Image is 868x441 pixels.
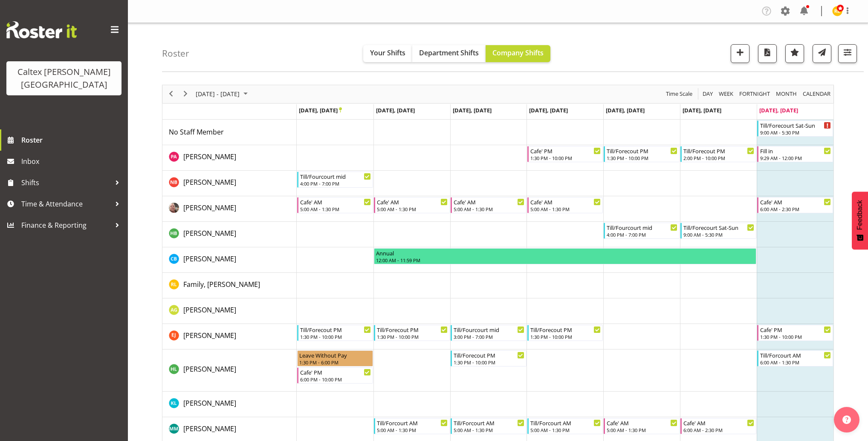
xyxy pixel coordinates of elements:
[760,333,831,340] div: 1:30 PM - 10:00 PM
[607,223,677,232] div: Till/Fourcourt mid
[297,325,373,341] div: Johns, Erin"s event - Till/Forecout PM Begin From Monday, September 22, 2025 at 1:30:00 PM GMT+12...
[607,231,677,238] div: 4:00 PM - 7:00 PM
[757,350,833,367] div: Lewis, Hayden"s event - Till/Forcourt AM Begin From Sunday, September 28, 2025 at 6:00:00 AM GMT+...
[183,305,236,315] a: [PERSON_NAME]
[454,198,524,206] div: Cafe' AM
[183,331,236,340] span: [PERSON_NAME]
[169,127,224,137] span: No Staff Member
[183,364,236,374] span: [PERSON_NAME]
[486,45,550,62] button: Company Shifts
[530,325,601,334] div: Till/Forecout PM
[454,418,524,427] div: Till/Forcourt AM
[374,248,757,264] div: Bullock, Christopher"s event - Annual Begin From Tuesday, September 23, 2025 at 12:00:00 AM GMT+1...
[454,427,524,433] div: 5:00 AM - 1:30 PM
[451,350,527,367] div: Lewis, Hayden"s event - Till/Forecout PM Begin From Wednesday, September 24, 2025 at 1:30:00 PM G...
[300,172,371,180] div: Till/Fourcourt mid
[738,89,772,99] button: Fortnight
[162,298,297,324] td: Grant, Adam resource
[21,219,111,232] span: Finance & Reporting
[453,106,492,114] span: [DATE], [DATE]
[419,48,479,57] span: Department Shifts
[6,21,77,38] img: Rosterit website logo
[451,197,527,213] div: Braxton, Jeanette"s event - Cafe' AM Begin From Wednesday, September 24, 2025 at 5:00:00 AM GMT+1...
[377,206,448,212] div: 5:00 AM - 1:30 PM
[15,66,113,91] div: Caltex [PERSON_NAME][GEOGRAPHIC_DATA]
[775,89,799,99] button: Timeline Month
[162,349,297,392] td: Lewis, Hayden resource
[162,171,297,196] td: Berkely, Noah resource
[183,364,236,374] a: [PERSON_NAME]
[183,152,236,162] a: [PERSON_NAME]
[162,145,297,171] td: Atherton, Peter resource
[683,106,721,114] span: [DATE], [DATE]
[760,206,831,212] div: 6:00 AM - 2:30 PM
[299,359,371,366] div: 1:30 PM - 6:00 PM
[376,257,755,263] div: 12:00 AM - 11:59 PM
[183,398,236,408] span: [PERSON_NAME]
[757,197,833,213] div: Braxton, Jeanette"s event - Cafe' AM Begin From Sunday, September 28, 2025 at 6:00:00 AM GMT+13:0...
[680,146,756,162] div: Atherton, Peter"s event - Till/Forecout PM Begin From Saturday, September 27, 2025 at 2:00:00 PM ...
[530,427,601,433] div: 5:00 AM - 1:30 PM
[760,129,831,136] div: 9:00 AM - 5:30 PM
[759,106,798,114] span: [DATE], [DATE]
[300,198,371,206] div: Cafe' AM
[856,200,864,230] span: Feedback
[374,197,450,213] div: Braxton, Jeanette"s event - Cafe' AM Begin From Tuesday, September 23, 2025 at 5:00:00 AM GMT+12:...
[683,418,754,427] div: Cafe' AM
[838,44,857,63] button: Filter Shifts
[183,424,236,433] span: [PERSON_NAME]
[801,89,832,99] button: Month
[527,146,603,162] div: Atherton, Peter"s event - Cafe' PM Begin From Thursday, September 25, 2025 at 1:30:00 PM GMT+12:0...
[604,223,680,239] div: Broome, Heath"s event - Till/Fourcourt mid Begin From Friday, September 26, 2025 at 4:00:00 PM GM...
[530,206,601,212] div: 5:00 AM - 1:30 PM
[300,180,371,187] div: 4:00 PM - 7:00 PM
[760,121,831,129] div: Till/Forecourt Sat-Sun
[683,223,754,232] div: Till/Forecourt Sat-Sun
[21,134,124,146] span: Roster
[760,325,831,334] div: Cafe' PM
[760,146,831,155] div: Fill in
[300,368,371,376] div: Cafe' PM
[183,424,236,434] a: [PERSON_NAME]
[377,198,448,206] div: Cafe' AM
[683,427,754,433] div: 6:00 AM - 2:30 PM
[21,198,111,210] span: Time & Attendance
[162,392,297,417] td: Lewis, Katie resource
[757,146,833,162] div: Atherton, Peter"s event - Fill in Begin From Sunday, September 28, 2025 at 9:29:00 AM GMT+13:00 E...
[760,198,831,206] div: Cafe' AM
[299,351,371,359] div: Leave Without Pay
[757,120,833,137] div: No Staff Member"s event - Till/Forecourt Sat-Sun Begin From Sunday, September 28, 2025 at 9:00:00...
[183,203,236,213] a: [PERSON_NAME]
[21,155,124,168] span: Inbox
[183,398,236,408] a: [PERSON_NAME]
[162,120,297,145] td: No Staff Member resource
[530,418,601,427] div: Till/Forcourt AM
[665,89,693,99] span: Time Scale
[802,89,831,99] span: calendar
[757,325,833,341] div: Johns, Erin"s event - Cafe' PM Begin From Sunday, September 28, 2025 at 1:30:00 PM GMT+13:00 Ends...
[180,89,191,99] button: Next
[164,85,178,103] div: previous period
[21,176,111,189] span: Shifts
[374,418,450,434] div: Mclaughlin, Mercedes"s event - Till/Forcourt AM Begin From Tuesday, September 23, 2025 at 5:00:00...
[738,89,771,99] span: Fortnight
[454,333,524,340] div: 3:00 PM - 7:00 PM
[183,280,260,289] span: Family, [PERSON_NAME]
[195,89,240,99] span: [DATE] - [DATE]
[607,427,677,433] div: 5:00 AM - 1:30 PM
[377,427,448,433] div: 5:00 AM - 1:30 PM
[527,418,603,434] div: Mclaughlin, Mercedes"s event - Till/Forcourt AM Begin From Thursday, September 25, 2025 at 5:00:0...
[530,155,601,161] div: 1:30 PM - 10:00 PM
[680,223,756,239] div: Broome, Heath"s event - Till/Forecourt Sat-Sun Begin From Saturday, September 27, 2025 at 9:00:00...
[377,418,448,427] div: Till/Forcourt AM
[162,196,297,222] td: Braxton, Jeanette resource
[178,85,193,103] div: next period
[169,127,224,137] a: No Staff Member
[297,197,373,213] div: Braxton, Jeanette"s event - Cafe' AM Begin From Monday, September 22, 2025 at 5:00:00 AM GMT+12:0...
[363,45,412,62] button: Your Shifts
[300,333,371,340] div: 1:30 PM - 10:00 PM
[183,254,236,263] span: [PERSON_NAME]
[376,106,415,114] span: [DATE], [DATE]
[718,89,735,99] button: Timeline Week
[775,89,798,99] span: Month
